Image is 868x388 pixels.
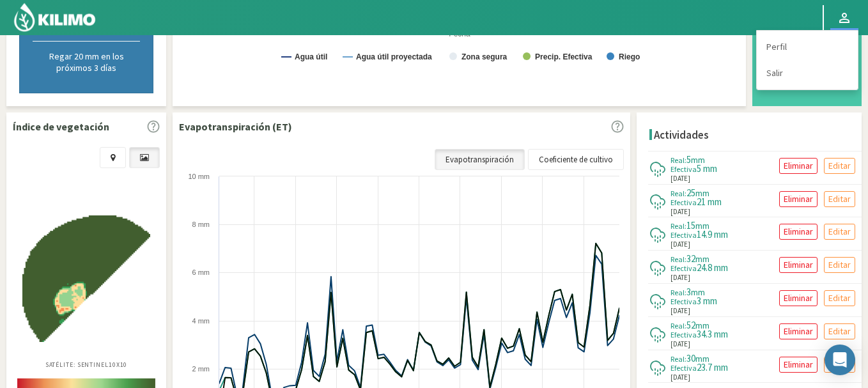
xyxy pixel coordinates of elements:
span: Efectiva [670,363,697,373]
text: Agua útil [295,52,327,61]
p: Índice de vegetación [13,119,109,134]
span: 5 [686,153,691,166]
span: [DATE] [670,239,690,250]
span: [DATE] [670,306,690,316]
span: mm [695,320,709,331]
span: [DATE] [670,339,690,350]
button: Eliminar [779,323,818,339]
p: Eliminar [784,291,813,306]
text: 10 mm [188,173,210,180]
button: Eliminar [779,224,818,240]
p: Evapotranspiración (ET) [179,119,292,134]
span: Efectiva [670,330,697,339]
p: Eliminar [784,192,813,206]
span: 52 [686,319,695,331]
span: mm [695,253,709,265]
p: Eliminar [784,357,813,372]
p: Eliminar [784,224,813,239]
button: Editar [824,323,855,339]
p: Editar [828,324,851,339]
p: Editar [828,192,851,206]
button: Editar [824,191,855,207]
span: Real: [670,254,686,264]
p: Eliminar [784,159,813,173]
a: Coeficiente de cultivo [528,149,624,171]
span: 24.8 mm [697,261,728,274]
button: Editar [824,357,855,373]
span: Efectiva [670,263,697,273]
span: 14.9 mm [697,228,728,240]
p: Editar [828,258,851,272]
span: 25 [686,187,695,199]
text: Zona segura [461,52,508,61]
span: 34.3 mm [697,328,728,340]
span: [DATE] [670,272,690,283]
button: Editar [824,290,855,306]
a: Perfil [757,34,858,60]
button: Editar [824,158,855,174]
span: mm [695,187,709,199]
span: Efectiva [670,198,697,207]
span: mm [695,220,709,231]
span: Efectiva [670,230,697,240]
a: Salir [757,60,858,86]
text: 6 mm [192,268,210,276]
text: Agua útil proyectada [356,52,432,61]
p: Satélite: Sentinel [45,360,128,369]
span: 23.7 mm [697,361,728,373]
span: [DATE] [670,173,690,184]
span: 3 mm [697,295,717,307]
text: 2 mm [192,365,210,373]
span: 32 [686,252,695,265]
text: 8 mm [192,221,210,228]
button: Eliminar [779,191,818,207]
span: Real: [670,321,686,330]
text: Precip. Efectiva [535,52,593,61]
button: Eliminar [779,257,818,273]
text: 4 mm [192,317,210,325]
span: Efectiva [670,164,697,174]
a: Evapotranspiración [435,149,525,171]
span: mm [691,154,705,166]
button: Eliminar [779,357,818,373]
span: 15 [686,219,695,231]
p: Editar [828,291,851,306]
span: [DATE] [670,372,690,383]
span: Real: [670,189,686,198]
p: Regar 20 mm en los próximos 3 días [33,50,140,74]
h4: Actividades [654,129,709,141]
span: [DATE] [670,206,690,217]
span: Real: [670,221,686,231]
span: mm [695,353,709,364]
p: Eliminar [784,324,813,339]
button: Eliminar [779,290,818,306]
span: mm [691,286,705,298]
p: Editar [828,159,851,173]
div: Open Intercom Messenger [825,345,855,375]
span: Real: [670,155,686,165]
button: Editar [824,224,855,240]
button: Eliminar [779,158,818,174]
img: Kilimo [13,2,97,33]
button: Editar [824,257,855,273]
img: 34740f31-fa38-4fcb-bfd2-10b103f4f36d_-_sentinel_-_2025-10-02.png [22,215,150,342]
span: 5 mm [697,162,717,175]
span: 3 [686,286,691,298]
p: Editar [828,224,851,239]
span: Real: [670,354,686,364]
span: 10X10 [109,361,128,369]
span: Real: [670,288,686,297]
span: Efectiva [670,297,697,306]
p: Eliminar [784,258,813,272]
span: 21 mm [697,196,722,208]
span: 30 [686,352,695,364]
text: Riego [619,52,640,61]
